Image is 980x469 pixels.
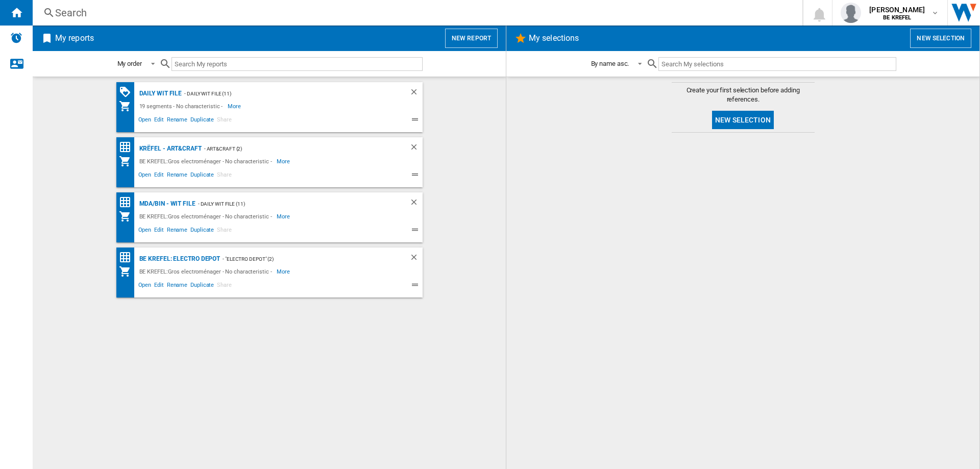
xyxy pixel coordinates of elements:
[189,280,215,292] span: Duplicate
[119,141,137,154] div: Price Matrix
[215,115,233,127] span: Share
[202,142,389,155] div: - Art&Craft (2)
[841,3,861,23] img: profile.jpg
[171,57,423,71] input: Search My reports
[220,253,388,265] div: - "Electro depot" (2)
[165,115,189,127] span: Rename
[445,29,498,48] button: New report
[119,86,137,98] div: PROMOTIONS Matrix
[527,29,581,48] h2: My selections
[119,265,137,278] div: My Assortment
[137,225,153,237] span: Open
[277,210,291,223] span: More
[137,265,277,278] div: BE KREFEL:Gros electroménager - No characteristic -
[153,115,165,127] span: Edit
[658,57,896,71] input: Search My selections
[119,196,137,209] div: Price Matrix
[910,29,971,48] button: New selection
[409,142,423,155] div: Delete
[165,170,189,182] span: Rename
[153,280,165,292] span: Edit
[165,225,189,237] span: Rename
[10,32,22,44] img: alerts-logo.svg
[137,210,277,223] div: BE KREFEL:Gros electroménager - No characteristic -
[119,251,137,264] div: Price Matrix
[189,170,215,182] span: Duplicate
[119,155,137,167] div: My Assortment
[137,142,202,155] div: Krëfel - Art&Craft
[165,280,189,292] span: Rename
[195,198,389,210] div: - Daily WIT file (11)
[119,100,137,112] div: My Assortment
[117,60,142,67] div: My order
[409,253,423,265] div: Delete
[591,60,629,67] div: By name asc.
[153,225,165,237] span: Edit
[55,6,776,20] div: Search
[119,210,137,223] div: My Assortment
[53,29,96,48] h2: My reports
[137,198,195,210] div: MDA/BIN - WIT file
[189,115,215,127] span: Duplicate
[189,225,215,237] span: Duplicate
[672,86,815,104] span: Create your first selection before adding references.
[137,280,153,292] span: Open
[215,280,233,292] span: Share
[712,111,774,129] button: New selection
[137,253,220,265] div: BE KREFEL: Electro depot
[137,155,277,167] div: BE KREFEL:Gros electroménager - No characteristic -
[153,170,165,182] span: Edit
[182,87,388,100] div: - Daily WIT file (11)
[883,14,911,21] b: BE KREFEL
[277,155,291,167] span: More
[137,87,182,100] div: Daily WIT file
[137,100,228,112] div: 19 segments - No characteristic -
[137,170,153,182] span: Open
[409,198,423,210] div: Delete
[409,87,423,100] div: Delete
[137,115,153,127] span: Open
[215,170,233,182] span: Share
[215,225,233,237] span: Share
[869,5,925,15] span: [PERSON_NAME]
[228,100,242,112] span: More
[277,265,291,278] span: More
